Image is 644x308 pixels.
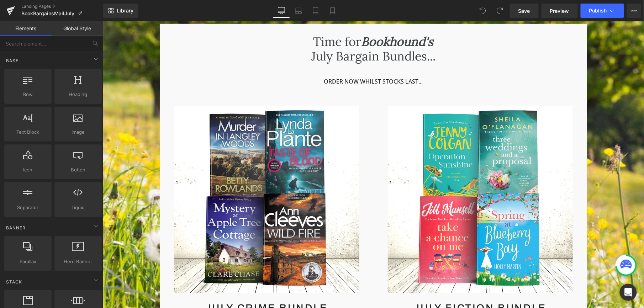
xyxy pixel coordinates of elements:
[307,4,324,18] a: Tablet
[57,91,100,98] span: Heading
[550,7,569,15] span: Preview
[72,281,257,304] a: July Crime Bundle (DMSMT667B)
[221,56,320,64] span: ORDER NOW WHILST STOCKS LAST...
[57,204,100,211] span: Liquid
[285,85,470,272] img: July Fiction Bundle (DMSR402A)
[589,8,607,14] span: Publish
[72,85,257,272] img: July Crime Bundle (DMSMT667B)
[57,258,100,265] span: Hero Banner
[290,4,307,18] a: Laptop
[581,4,624,18] button: Publish
[627,4,641,18] button: More
[6,204,49,211] span: Separator
[6,166,49,174] span: Icon
[273,4,290,18] a: Desktop
[103,4,138,18] a: New Library
[117,7,133,14] span: Library
[5,278,23,285] span: Stack
[493,4,507,18] button: Redo
[6,128,49,136] span: Text Block
[21,11,74,16] span: BookBargainsMailJuly
[5,57,19,64] span: Base
[57,128,100,136] span: Image
[52,21,103,36] a: Global Style
[21,4,103,9] a: Landing Pages
[57,166,100,174] span: Button
[324,4,341,18] a: Mobile
[542,4,578,18] a: Preview
[476,4,490,18] button: Undo
[5,224,26,231] span: Banner
[6,91,49,98] span: Row
[6,258,49,265] span: Parallax
[518,7,530,15] span: Save
[285,281,470,304] a: July Fiction Bundle (DMSR402A)
[259,12,331,28] i: Bookhound's
[620,284,637,301] div: Open Intercom Messenger
[68,13,474,42] h1: Time for July Bargain Bundles...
